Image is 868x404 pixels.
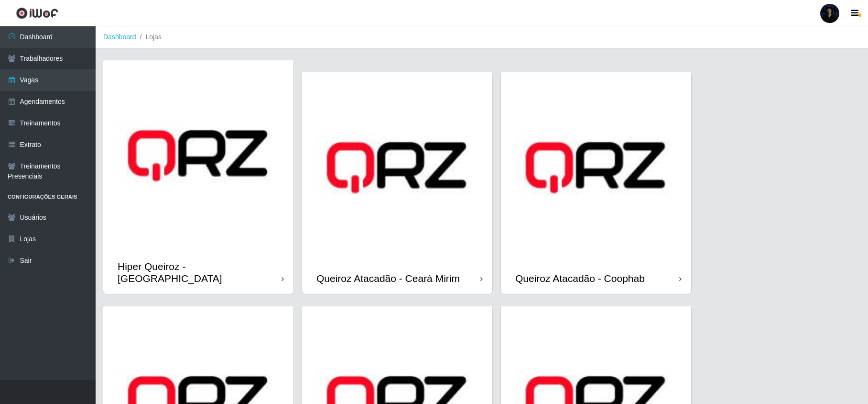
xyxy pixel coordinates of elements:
[16,7,58,19] img: CoreUI Logo
[96,26,868,48] nav: breadcrumb
[501,72,691,263] img: cardImg
[103,60,293,294] a: Hiper Queiroz - [GEOGRAPHIC_DATA]
[302,72,492,263] img: cardImg
[118,260,282,284] div: Hiper Queiroz - [GEOGRAPHIC_DATA]
[501,72,691,294] a: Queiroz Atacadão - Coophab
[103,60,293,251] img: cardImg
[316,272,460,284] div: Queiroz Atacadão - Ceará Mirim
[136,32,162,42] li: Lojas
[302,72,492,294] a: Queiroz Atacadão - Ceará Mirim
[103,33,136,41] a: Dashboard
[515,272,645,284] div: Queiroz Atacadão - Coophab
